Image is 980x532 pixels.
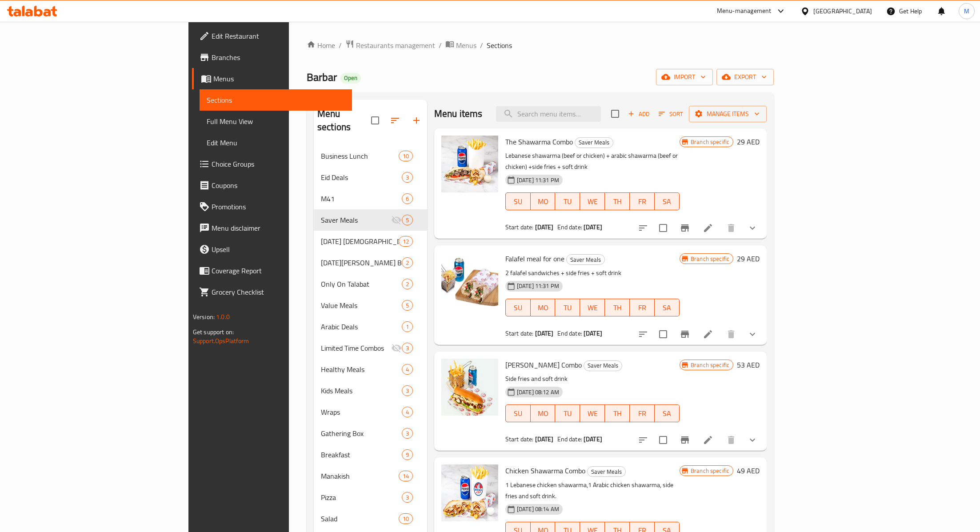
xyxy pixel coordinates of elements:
[441,136,498,192] img: The Shawarma Combo
[606,104,624,123] span: Select section
[632,217,654,239] button: sort-choices
[192,260,352,281] a: Coverage Report
[584,360,622,371] div: Saver Meals
[402,408,412,416] span: 4
[747,435,758,445] svg: Show Choices
[742,217,763,239] button: show more
[737,136,760,148] h6: 29 AED
[575,137,613,148] div: Saver Meals
[402,428,413,439] div: items
[321,343,391,353] span: Limited Time Combos
[654,431,672,449] span: Select to update
[192,281,352,303] a: Grocery Checklist
[608,301,626,314] span: TH
[674,324,696,345] button: Branch-specific-item
[813,6,872,16] div: [GEOGRAPHIC_DATA]
[192,25,352,47] a: Edit Restaurant
[200,132,352,153] a: Edit Menu
[399,237,412,246] span: 12
[580,192,605,210] button: WE
[193,326,234,338] span: Get support on:
[314,487,427,508] div: Pizza3
[402,344,412,352] span: 3
[402,321,413,332] div: items
[399,472,412,480] span: 14
[654,219,672,237] span: Select to update
[588,467,625,477] span: Saver Meals
[674,429,696,451] button: Branch-specific-item
[321,364,402,375] div: Healthy Meals
[441,359,498,416] img: Francisco Sandwich Combo
[505,328,534,339] span: Start date:
[321,428,402,439] div: Gathering Box
[314,508,427,529] div: Salad10
[513,388,563,396] span: [DATE] 08:12 AM
[399,471,413,481] div: items
[534,195,552,208] span: MO
[314,295,427,316] div: Value Meals5
[689,106,767,122] button: Manage items
[584,221,602,233] b: [DATE]
[505,135,573,148] span: The Shawarma Combo
[720,217,742,239] button: delete
[434,107,483,120] h2: Menu items
[575,137,613,148] span: Saver Meals
[658,407,676,420] span: SA
[441,464,498,521] img: Chicken Shawarma Combo
[321,215,391,225] div: Saver Meals
[321,471,398,481] div: Manakish
[747,329,758,340] svg: Show Choices
[531,192,556,210] button: MO
[402,407,413,417] div: items
[384,110,406,131] span: Sort sections
[212,223,345,233] span: Menu disclaimer
[314,401,427,423] div: Wraps4
[624,107,653,121] button: Add
[659,109,683,119] span: Sort
[192,175,352,196] a: Coupons
[402,259,412,267] span: 2
[399,513,413,524] div: items
[656,69,713,85] button: import
[207,95,345,105] span: Sections
[696,108,760,120] span: Manage items
[964,6,969,16] span: M
[321,172,402,183] span: Eid Deals
[513,505,563,513] span: [DATE] 08:14 AM
[509,195,527,208] span: SU
[505,268,680,279] p: 2 falafel sandwiches + side fries + soft drink
[314,337,427,359] div: Limited Time Combos3
[192,47,352,68] a: Branches
[559,301,576,314] span: TU
[321,279,402,289] span: Only On Talabat
[321,407,402,417] span: Wraps
[321,449,402,460] div: Breakfast
[402,279,413,289] div: items
[674,217,696,239] button: Branch-specific-item
[534,407,552,420] span: MO
[557,221,582,233] span: End date:
[193,311,215,323] span: Version:
[633,195,651,208] span: FR
[321,385,402,396] div: Kids Meals
[402,215,413,225] div: items
[608,407,626,420] span: TH
[505,192,531,210] button: SU
[216,311,230,323] span: 1.0.0
[505,433,534,445] span: Start date:
[487,40,512,51] span: Sections
[321,236,398,247] span: [DATE] [DEMOGRAPHIC_DATA] Deals
[402,364,413,375] div: items
[633,301,651,314] span: FR
[402,385,413,396] div: items
[445,40,476,51] a: Menus
[402,216,412,224] span: 5
[655,192,680,210] button: SA
[687,467,733,475] span: Branch specific
[555,192,580,210] button: TU
[584,195,601,208] span: WE
[580,299,605,316] button: WE
[737,252,760,265] h6: 29 AED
